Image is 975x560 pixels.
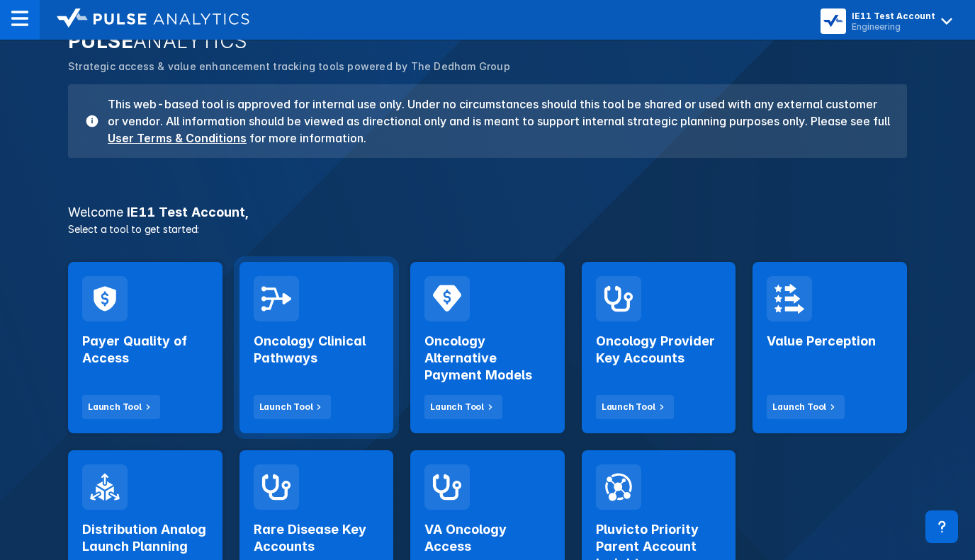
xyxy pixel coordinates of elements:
img: menu button [823,11,843,31]
div: Engineering [852,21,935,32]
h2: Oncology Clinical Pathways [254,333,380,367]
img: menu--horizontal.svg [11,10,28,27]
a: Oncology Clinical PathwaysLaunch Tool [239,262,394,433]
div: Launch Tool [772,401,826,413]
button: Launch Tool [424,395,502,419]
span: ANALYTICS [133,29,248,53]
p: Strategic access & value enhancement tracking tools powered by The Dedham Group [68,59,907,74]
div: IE11 Test Account [852,11,935,21]
h3: IE11 Test Account , [60,206,915,219]
button: Launch Tool [82,395,160,419]
h2: Oncology Provider Key Accounts [596,333,722,367]
a: Payer Quality of AccessLaunch Tool [68,262,222,433]
div: Launch Tool [88,401,142,413]
span: Welcome [68,205,123,219]
button: Launch Tool [254,395,332,419]
a: Oncology Provider Key AccountsLaunch Tool [582,262,736,433]
button: Launch Tool [767,395,845,419]
div: Launch Tool [259,401,313,413]
h3: This web-based tool is approved for internal use only. Under no circumstances should this tool be... [99,96,890,147]
div: Contact Support [925,510,958,543]
h2: Payer Quality of Access [82,333,208,367]
h2: Value Perception [767,333,876,350]
img: logo [57,8,249,28]
a: logo [40,8,249,31]
h2: PULSE [68,29,907,53]
div: Launch Tool [430,401,484,413]
h2: VA Oncology Access [424,521,551,555]
h2: Rare Disease Key Accounts [254,521,380,555]
h2: Distribution Analog Launch Planning [82,521,208,555]
p: Select a tool to get started: [60,222,915,236]
a: User Terms & Conditions [108,131,247,145]
div: Launch Tool [602,401,655,413]
a: Value PerceptionLaunch Tool [753,262,907,433]
a: Oncology Alternative Payment ModelsLaunch Tool [410,262,565,433]
h2: Oncology Alternative Payment Models [424,333,551,384]
button: Launch Tool [596,395,674,419]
